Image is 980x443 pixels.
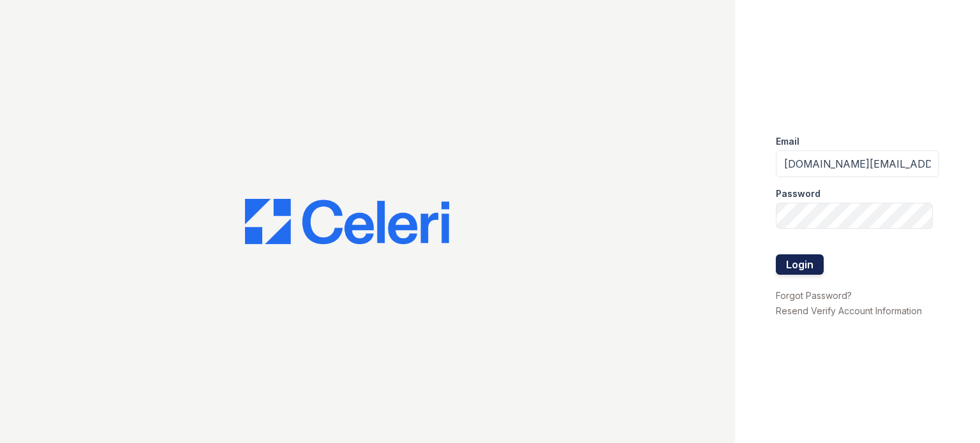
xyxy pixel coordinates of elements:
[776,254,824,275] button: Login
[776,187,820,200] label: Password
[776,305,922,316] a: Resend Verify Account Information
[245,199,449,245] img: CE_Logo_Blue-a8612792a0a2168367f1c8372b55b34899dd931a85d93a1a3d3e32e68fde9ad4.png
[776,135,799,148] label: Email
[776,290,852,301] a: Forgot Password?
